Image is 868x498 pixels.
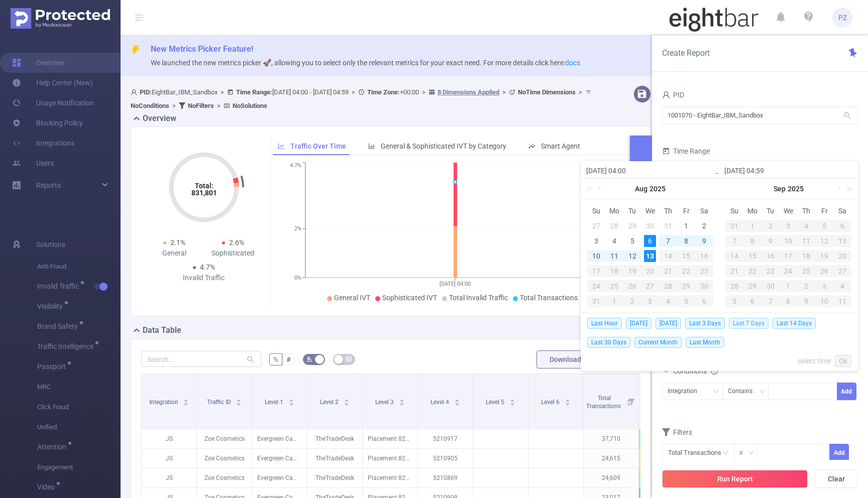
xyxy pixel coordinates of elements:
span: We [780,206,798,215]
div: Contains [728,383,759,400]
div: 25 [605,280,623,292]
td: September 19, 2025 [815,248,833,264]
span: MRC [37,377,121,397]
i: icon: line-chart [278,143,285,150]
div: 9 [797,295,815,307]
td: August 27, 2025 [641,279,660,294]
div: 3 [815,280,833,292]
td: August 24, 2025 [587,279,605,294]
tspan: 2% [294,226,301,232]
td: October 9, 2025 [797,294,815,309]
div: 24 [780,265,798,277]
a: docs [565,59,580,67]
td: September 26, 2025 [815,264,833,279]
td: September 28, 2025 [725,279,743,294]
a: Next year (Control + right) [841,179,854,199]
div: 21 [659,265,677,277]
span: General & Sophisticated IVT by Category [381,142,506,150]
div: 31 [587,295,605,307]
td: August 6, 2025 [641,233,660,248]
td: September 27, 2025 [833,264,851,279]
td: August 1, 2025 [677,218,695,233]
button: Clear [815,470,858,488]
td: August 11, 2025 [605,248,623,264]
td: September 11, 2025 [797,233,815,248]
span: > [218,88,227,96]
span: Reports [36,181,61,189]
span: We launched the new metrics picker 🚀, allowing you to select only the relevant metrics for your e... [151,59,580,67]
td: August 21, 2025 [659,264,677,279]
a: Aug [634,179,648,199]
div: 11 [608,250,620,262]
span: > [419,88,428,96]
th: Wed [641,203,660,218]
input: Start date [586,165,714,177]
span: Last 3 Days [685,318,725,329]
span: Brand Safety [37,323,81,330]
div: 26 [623,280,641,292]
td: September 14, 2025 [725,248,743,264]
div: 2 [762,220,780,232]
div: 7 [662,235,674,247]
td: August 7, 2025 [659,233,677,248]
div: 2 [623,295,641,307]
div: 6 [695,295,713,307]
span: Mo [743,206,762,215]
div: 1 [605,295,623,307]
td: September 9, 2025 [762,233,780,248]
span: Su [725,206,743,215]
th: Sun [587,203,605,218]
div: 31 [662,220,674,232]
div: 18 [605,265,623,277]
div: 9 [698,235,710,247]
a: Sep [773,179,787,199]
div: 10 [780,235,798,247]
span: Traffic Over Time [290,142,346,150]
div: 8 [680,235,692,247]
button: Add [829,444,849,461]
div: 4 [659,295,677,307]
span: Smart Agent [541,142,580,150]
th: Wed [780,203,798,218]
td: September 12, 2025 [815,233,833,248]
span: EightBar_IBM_Sandbox [DATE] 04:00 - [DATE] 04:59 +00:00 [131,88,594,109]
a: 2025 [648,179,667,199]
span: New Metrics Picker Feature! [151,44,253,54]
td: September 29, 2025 [743,279,762,294]
div: 30 [762,280,780,292]
span: Unified [37,417,121,437]
div: 19 [623,265,641,277]
td: August 2, 2025 [695,218,713,233]
div: 20 [641,265,660,277]
span: Sa [695,206,713,215]
td: October 3, 2025 [815,279,833,294]
td: August 29, 2025 [677,279,695,294]
div: 2 [698,220,710,232]
div: 29 [626,220,638,232]
td: August 25, 2025 [605,279,623,294]
td: September 24, 2025 [780,264,798,279]
td: September 18, 2025 [797,248,815,264]
td: August 14, 2025 [659,248,677,264]
span: Time Range [662,147,710,155]
div: 4 [833,280,851,292]
span: PZ [838,8,847,28]
th: Thu [797,203,815,218]
div: 23 [695,265,713,277]
td: August 8, 2025 [677,233,695,248]
span: Fr [677,206,695,215]
div: 24 [587,280,605,292]
div: 5 [677,295,695,307]
td: October 4, 2025 [833,279,851,294]
span: We [641,206,660,215]
span: > [576,88,585,96]
td: October 11, 2025 [833,294,851,309]
div: 13 [833,235,851,247]
div: 11 [833,295,851,307]
a: Usage Notification [12,93,94,113]
td: August 30, 2025 [695,279,713,294]
td: July 28, 2025 [605,218,623,233]
button: Run Report [662,470,808,488]
i: icon: down [713,389,719,396]
span: Tu [762,206,780,215]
